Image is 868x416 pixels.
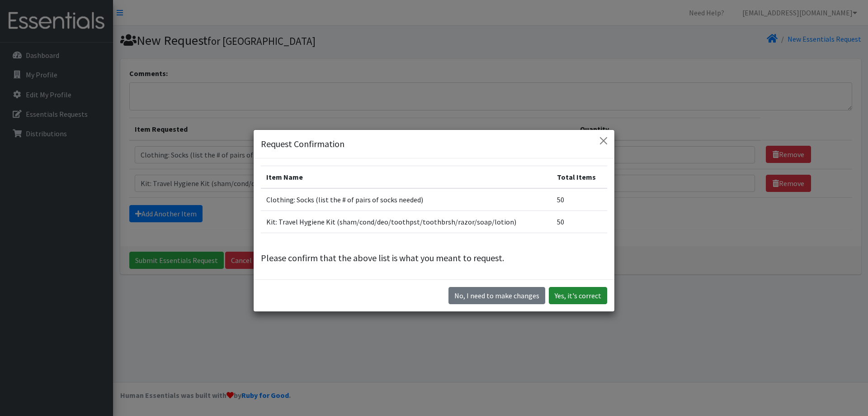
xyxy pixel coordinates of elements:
button: Yes, it's correct [549,287,607,304]
td: 50 [552,211,607,233]
h5: Request Confirmation [261,137,344,151]
th: Total Items [552,166,607,189]
td: 50 [552,188,607,211]
p: Please confirm that the above list is what you meant to request. [261,251,607,265]
td: Kit: Travel Hygiene Kit (sham/cond/deo/toothpst/toothbrsh/razor/soap/lotion) [261,211,552,233]
button: No I need to make changes [448,287,545,304]
th: Item Name [261,166,552,189]
button: Close [596,134,611,148]
td: Clothing: Socks (list the # of pairs of socks needed) [261,188,552,211]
